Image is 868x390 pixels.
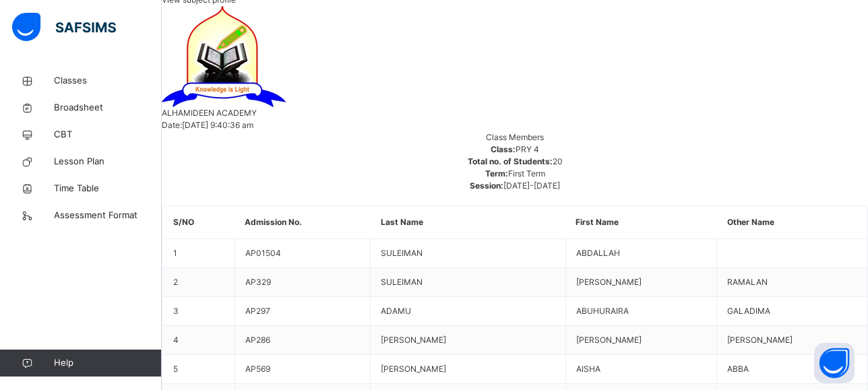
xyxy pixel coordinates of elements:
[565,239,716,268] td: ABDALLAH
[503,181,560,191] span: [DATE]-[DATE]
[235,297,371,326] td: AP297
[371,355,565,384] td: [PERSON_NAME]
[54,101,162,115] span: Broadsheet
[717,206,868,239] th: Other Name
[163,355,235,384] td: 5
[163,268,235,297] td: 2
[553,156,563,166] span: 20
[814,343,855,383] button: Open asap
[491,144,516,154] span: Class:
[12,13,116,41] img: safsims
[163,239,235,268] td: 1
[54,182,162,195] span: Time Table
[565,206,716,239] th: First Name
[371,268,565,297] td: SULEIMAN
[54,356,161,370] span: Help
[54,209,162,222] span: Assessment Format
[468,156,553,166] span: Total no. of Students:
[163,326,235,355] td: 4
[486,132,544,142] span: Class Members
[508,168,545,178] span: First Term
[371,239,565,268] td: SULEIMAN
[163,206,235,239] th: S/NO
[565,297,716,326] td: ABUHURAIRA
[235,206,371,239] th: Admission No.
[235,268,371,297] td: AP329
[54,155,162,168] span: Lesson Plan
[717,297,868,326] td: GALADIMA
[54,128,162,141] span: CBT
[565,355,716,384] td: AISHA
[485,168,508,178] span: Term:
[235,355,371,384] td: AP569
[235,239,371,268] td: AP01504
[516,144,539,154] span: PRY 4
[371,326,565,355] td: [PERSON_NAME]
[162,120,182,130] span: Date:
[717,268,868,297] td: RAMALAN
[717,326,868,355] td: [PERSON_NAME]
[235,326,371,355] td: AP286
[565,268,716,297] td: [PERSON_NAME]
[54,74,162,88] span: Classes
[182,120,253,130] span: [DATE] 9:40:36 am
[163,297,235,326] td: 3
[371,297,565,326] td: ADAMU
[162,6,286,107] img: alhamideen.png
[565,326,716,355] td: [PERSON_NAME]
[162,108,257,118] span: ALHAMIDEEN ACADEMY
[371,206,565,239] th: Last Name
[470,181,503,191] span: Session:
[717,355,868,384] td: ABBA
